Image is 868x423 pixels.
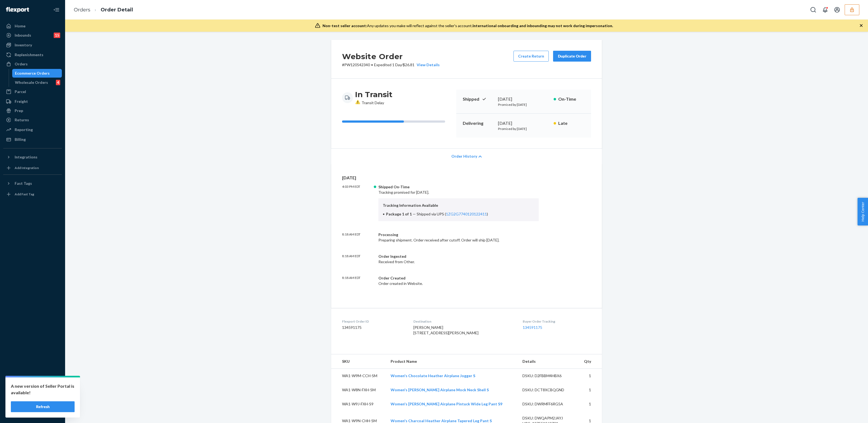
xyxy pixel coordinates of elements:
[101,7,133,13] a: Order Detail
[342,325,405,330] dd: 134591175
[3,97,62,106] a: Freight
[463,120,494,126] p: Delivering
[371,62,373,67] span: •
[832,4,843,15] button: Open account menu
[15,23,25,29] div: Home
[374,62,401,67] span: Expedited 1 Day
[15,99,28,104] div: Freight
[3,60,62,68] a: Orders
[523,319,591,324] dt: Buyer Order Tracking
[15,42,32,48] div: Inventory
[342,51,440,62] h2: Website Order
[3,135,62,144] a: Billing
[522,415,573,421] div: DSKU: DWQAPM2JAYJ
[820,4,831,15] button: Open notifications
[391,402,502,406] a: Women's [PERSON_NAME] Airplane Pintuck Wide Leg Pant S9
[3,190,62,199] a: Add Fast Tag
[342,62,440,68] p: # PW120542340 / $26.81
[417,212,488,216] span: Shipped via UPS ( )
[69,2,137,18] ol: breadcrumbs
[15,166,39,170] div: Add Integration
[413,212,416,216] span: —
[6,7,29,12] img: Flexport logo
[498,120,549,126] div: [DATE]
[378,254,539,265] div: Received from Other.
[498,96,549,102] div: [DATE]
[558,96,585,102] p: On-Time
[15,108,23,113] div: Prep
[51,4,62,15] button: Close Navigation
[378,232,539,243] div: Preparing shipment. Order received after cutoff. Order will ship [DATE].
[558,120,585,126] p: Late
[342,232,374,243] p: 8:18 AM EDT
[331,397,386,411] td: WA1-W9J-FXH-S9
[3,399,62,407] a: Help Center
[15,127,33,132] div: Reporting
[323,23,367,28] span: Non-test seller account:
[473,23,613,28] span: International onboarding and inbounding may not work during impersonation.
[3,106,62,115] a: Prep
[342,254,374,265] p: 8:18 AM EDT
[378,275,539,286] div: Order created in Website.
[498,126,549,131] p: Promised by [DATE]
[463,96,494,102] p: Shipped
[15,117,29,123] div: Returns
[3,50,62,59] a: Replenishments
[3,408,62,416] button: Give Feedback
[15,71,50,76] div: Ecommerce Orders
[522,387,573,393] div: DSKU: DCT8XCBQGND
[577,397,602,411] td: 1
[391,418,492,423] a: Women's Charcoal Heather Airplane Tapered Leg Pant S
[323,23,613,28] div: Any updates you make will reflect against the seller's account.
[56,80,60,85] div: 4
[414,62,440,68] button: View Details
[342,184,374,221] p: 4:03 PM EDT
[3,22,62,30] a: Home
[577,354,602,369] th: Qty
[15,137,26,142] div: Billing
[577,383,602,397] td: 1
[74,7,90,13] a: Orders
[11,383,75,396] p: A new version of Seller Portal is available!
[386,212,412,216] span: Package 1 of 1
[383,203,534,208] p: Tracking Information Available
[378,184,539,221] div: Tracking promised for [DATE].
[446,212,487,216] a: 1ZG2G7740120122411
[342,319,405,324] dt: Flexport Order ID
[355,90,392,99] h3: In Transit
[518,354,578,369] th: Details
[15,89,26,94] div: Parcel
[3,389,62,398] a: Talk to Support
[3,31,62,40] a: Inbounds15
[15,181,32,186] div: Fast Tags
[378,184,539,190] div: Shipped On-Time
[331,368,386,383] td: WA1-W9M-CCH-SM
[498,102,549,107] p: Promised by [DATE]
[331,383,386,397] td: WA1-W8N-FXH-SM
[3,179,62,188] button: Fast Tags
[522,401,573,407] div: DSKU: DWRMFF6RG5A
[342,175,591,181] p: [DATE]
[522,373,573,379] div: DSKU: D2FBBM4HBX6
[3,164,62,172] a: Add Integration
[3,116,62,124] a: Returns
[3,87,62,96] a: Parcel
[355,100,384,105] span: Transit Delay
[378,275,539,281] div: Order Created
[3,380,62,389] a: Settings
[3,41,62,49] a: Inventory
[386,354,518,369] th: Product Name
[451,154,477,159] span: Order History
[54,33,60,38] div: 15
[378,254,539,259] div: Order Ingested
[378,232,539,237] div: Processing
[553,51,591,62] button: Duplicate Order
[15,154,37,160] div: Integrations
[513,51,549,62] button: Create Return
[3,125,62,134] a: Reporting
[391,387,489,392] a: Women's [PERSON_NAME] Airplane Mock Neck Shell S
[12,69,62,78] a: Ecommerce Orders
[15,80,48,85] div: Wholesale Orders
[3,153,62,161] button: Integrations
